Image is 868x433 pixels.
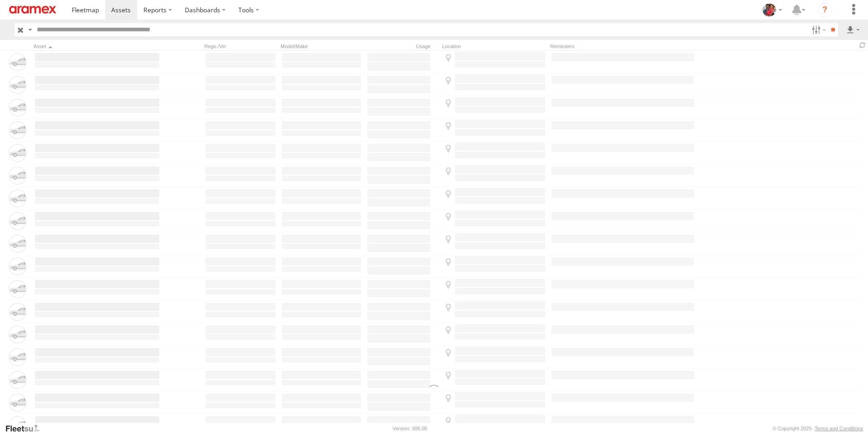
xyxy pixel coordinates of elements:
a: Terms and Conditions [815,426,863,431]
span: Refresh [857,41,868,49]
label: Search Filter Options [808,23,828,36]
div: Click to Sort [34,43,161,49]
img: aramex-logo.svg [9,6,56,14]
div: Usage [366,43,439,49]
div: Model/Make [281,43,362,49]
div: Location [442,43,547,49]
i: ? [818,3,832,17]
div: Version: 306.00 [393,426,427,431]
div: © Copyright 2025 - [773,426,863,431]
div: Moncy Varghese [759,3,785,17]
a: Visit our Website [5,424,47,433]
div: Reminders [550,43,695,49]
label: Export results as... [845,23,861,36]
div: Rego./Vin [204,43,277,49]
label: Search Query [26,23,34,36]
